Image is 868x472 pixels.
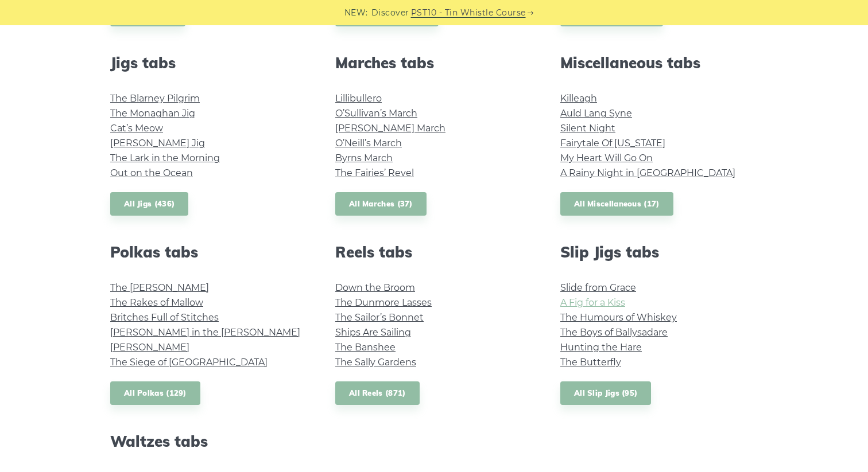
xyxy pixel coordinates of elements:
a: All Slip Jigs (95) [560,381,651,405]
a: The Rakes of Mallow [110,297,203,308]
h2: Jigs tabs [110,54,308,72]
a: All Miscellaneous (17) [560,192,673,216]
a: [PERSON_NAME] Jig [110,138,205,149]
a: Slide from Grace [560,282,636,293]
a: The Boys of Ballysadare [560,327,668,338]
a: All Marches (37) [335,192,427,216]
h2: Polkas tabs [110,243,308,261]
a: [PERSON_NAME] [110,342,189,353]
a: Out on the Ocean [110,167,193,178]
h2: Waltzes tabs [110,432,308,450]
a: The Sailor’s Bonnet [335,312,424,323]
a: The Humours of Whiskey [560,312,677,323]
a: [PERSON_NAME] March [335,123,445,134]
a: The Blarney Pilgrim [110,93,200,104]
a: My Heart Will Go On [560,153,653,163]
a: The Fairies’ Revel [335,167,414,178]
a: Hunting the Hare [560,342,642,353]
a: Fairytale Of [US_STATE] [560,138,665,149]
a: O’Sullivan’s March [335,108,417,119]
a: A Fig for a Kiss [560,297,625,308]
a: Ships Are Sailing [335,327,411,338]
h2: Slip Jigs tabs [560,243,758,261]
a: Silent Night [560,123,615,134]
a: PST10 - Tin Whistle Course [411,6,526,19]
a: The Siege of [GEOGRAPHIC_DATA] [110,357,268,368]
a: O’Neill’s March [335,138,402,149]
a: All Polkas (129) [110,381,200,405]
a: All Reels (871) [335,381,420,405]
a: The Butterfly [560,357,621,368]
a: Lillibullero [335,93,382,104]
a: Britches Full of Stitches [110,312,219,323]
a: The [PERSON_NAME] [110,282,209,293]
a: The Banshee [335,342,396,353]
a: All Jigs (436) [110,192,188,216]
a: The Lark in the Morning [110,153,220,163]
h2: Marches tabs [335,54,533,72]
a: A Rainy Night in [GEOGRAPHIC_DATA] [560,167,735,178]
h2: Miscellaneous tabs [560,54,758,72]
span: Discover [371,6,409,19]
a: [PERSON_NAME] in the [PERSON_NAME] [110,327,300,338]
a: The Monaghan Jig [110,108,195,119]
a: Killeagh [560,93,597,104]
span: NEW: [344,6,368,19]
a: Auld Lang Syne [560,108,632,119]
a: Cat’s Meow [110,123,163,134]
a: The Dunmore Lasses [335,297,432,308]
a: Down the Broom [335,282,415,293]
h2: Reels tabs [335,243,533,261]
a: The Sally Gardens [335,357,416,368]
a: Byrns March [335,153,393,163]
